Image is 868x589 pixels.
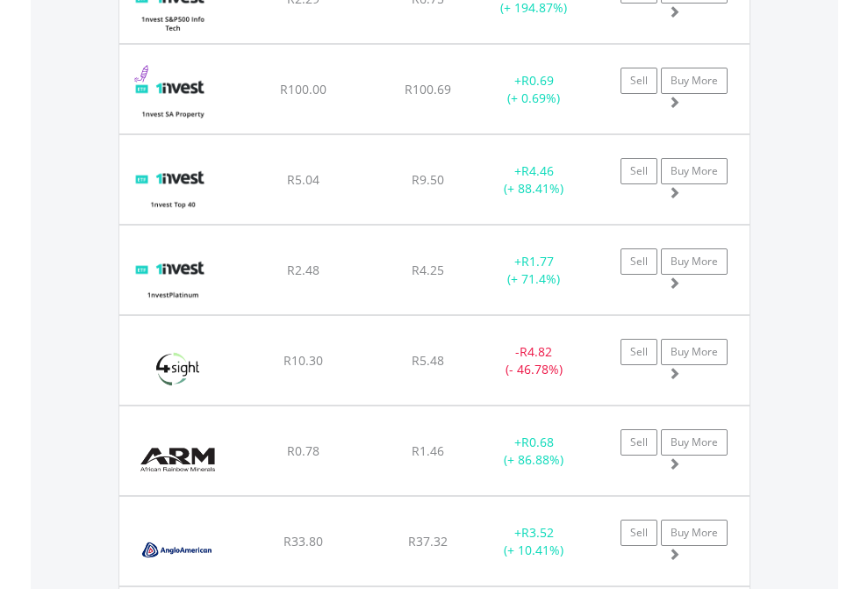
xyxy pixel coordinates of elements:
[621,68,657,94] a: Sell
[479,253,589,288] div: + (+ 71.4%)
[128,428,227,491] img: EQU.ZA.ARI.png
[521,434,554,450] span: R0.68
[283,533,323,549] span: R33.80
[287,262,319,278] span: R2.48
[412,442,444,459] span: R1.46
[128,67,217,129] img: EQU.ZA.ETFSAP.png
[128,157,217,219] img: EQU.ZA.ETFT40.png
[621,248,657,275] a: Sell
[520,343,552,360] span: R4.82
[405,81,451,97] span: R100.69
[521,524,554,541] span: R3.52
[412,352,444,369] span: R5.48
[128,248,217,310] img: EQU.ZA.ETFPLT.png
[287,442,319,459] span: R0.78
[280,81,326,97] span: R100.00
[412,171,444,188] span: R9.50
[479,162,589,198] div: + (+ 88.41%)
[621,520,657,546] a: Sell
[621,429,657,456] a: Sell
[521,162,554,179] span: R4.46
[479,434,589,469] div: + (+ 86.88%)
[661,248,728,275] a: Buy More
[479,524,589,559] div: + (+ 10.41%)
[283,352,323,369] span: R10.30
[661,429,728,456] a: Buy More
[408,533,448,549] span: R37.32
[479,343,589,378] div: - (- 46.78%)
[412,262,444,278] span: R4.25
[661,158,728,184] a: Buy More
[661,520,728,546] a: Buy More
[521,253,554,269] span: R1.77
[621,339,657,365] a: Sell
[621,158,657,184] a: Sell
[128,338,227,400] img: EQU.ZA.4SI.png
[661,68,728,94] a: Buy More
[128,519,227,581] img: EQU.ZA.AGL.png
[287,171,319,188] span: R5.04
[479,72,589,107] div: + (+ 0.69%)
[661,339,728,365] a: Buy More
[521,72,554,89] span: R0.69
